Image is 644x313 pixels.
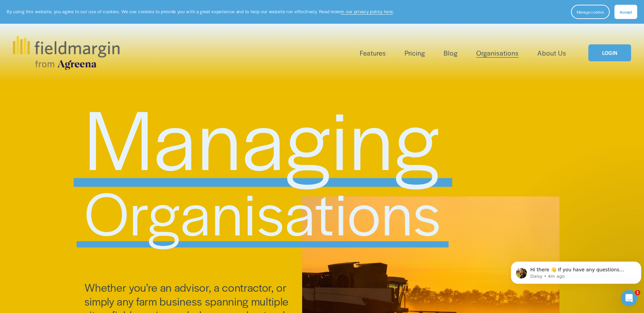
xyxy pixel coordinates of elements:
a: folder dropdown [360,47,386,59]
a: Organisations [476,47,519,59]
span: Accept [620,9,632,15]
img: fieldmargin.com [13,36,119,70]
button: Manage cookies [571,5,610,19]
a: Pricing [405,47,425,59]
span: Manage cookies [577,9,604,15]
a: About Us [537,47,566,59]
span: Managing [85,78,441,194]
a: Blog [444,47,458,59]
iframe: Intercom notifications message [508,247,644,295]
a: LOGIN [588,44,631,62]
a: in our privacy policy here [341,8,393,15]
p: By using this website, you agree to our use of cookies. We use cookies to provide you with a grea... [7,8,394,15]
span: Features [360,48,386,58]
span: 1 [635,290,640,295]
button: Accept [614,5,637,19]
iframe: Intercom live chat [621,290,637,306]
span: Organisations [85,169,442,253]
